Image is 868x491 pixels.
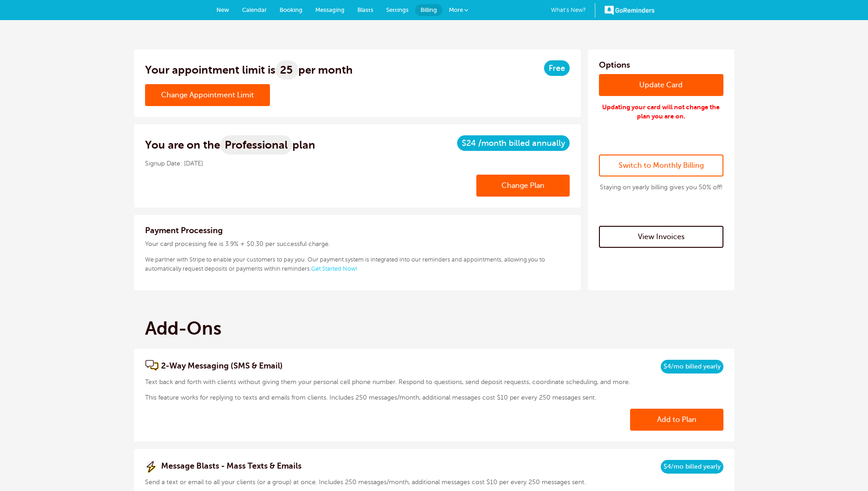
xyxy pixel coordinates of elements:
[386,6,409,13] span: Settings
[661,360,723,374] span: $4/mo billed yearly
[161,460,723,471] h3: Message Blasts - Mass Texts & Emails
[551,3,595,18] a: What's New?
[145,84,270,106] a: Change Appointment Limit
[599,60,723,69] h4: Options
[280,6,302,13] span: Booking
[599,155,723,176] a: Switch to Monthly Billing
[242,6,267,13] span: Calendar
[421,6,437,13] span: Billing
[415,4,442,16] a: Billing
[462,139,476,148] span: $24
[161,360,723,371] h3: 2-Way Messaging (SMS & Email)
[145,378,723,387] p: Text back and forth with clients without giving them your personal cell phone number. Respond to ...
[357,6,373,13] span: Blasts
[220,135,292,155] span: Professional
[145,393,723,402] p: This feature works for replying to texts and emails from clients. Includes 250 messages/month, ad...
[275,60,298,80] span: 25
[145,226,570,235] h4: Payment Processing
[509,139,565,148] span: Billed annually
[145,60,353,80] h3: Your appointment limit is per month
[599,102,723,121] p: Updating your card will not change the plan you are on.
[661,460,723,474] span: $4/mo billed yearly
[549,64,565,73] span: Free
[216,6,229,13] span: New
[630,409,723,431] a: Add to Plan
[311,266,357,272] a: Get Started Now!
[599,226,723,248] a: View Invoices
[145,135,315,155] h3: You are on the plan
[145,240,570,249] p: Your card processing fee is 3.9% + $0.30 per successful charge.
[599,74,723,96] a: Update Card
[478,139,507,148] span: /month
[134,318,734,340] h2: Add-Ons
[145,159,570,168] p: Signup Date: [DATE]
[145,255,570,273] p: We partner with Stripe to enable your customers to pay you. Our payment system is integrated into...
[145,478,723,487] p: Send a text or email to all your clients (or a group) at once. Includes 250 messages/month, addit...
[315,6,345,13] span: Messaging
[599,183,723,192] p: Staying on yearly billing gives you 50% off!
[476,175,570,197] a: Change Plan
[449,6,463,13] span: More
